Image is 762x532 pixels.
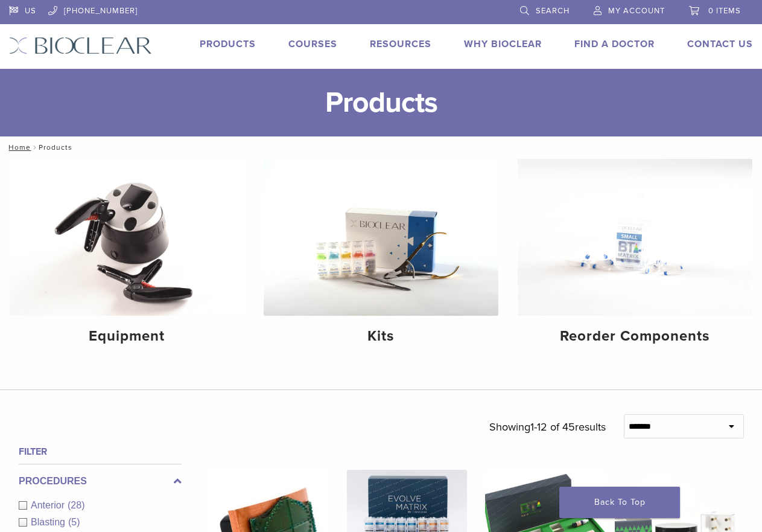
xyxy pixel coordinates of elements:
[19,325,235,347] h4: Equipment
[489,414,606,440] p: Showing results
[31,144,39,150] span: /
[530,420,575,434] span: 1-12 of 45
[527,325,743,347] h4: Reorder Components
[264,159,498,316] img: Kits
[9,37,152,54] img: Bioclear
[5,143,31,152] a: Home
[19,474,182,489] label: Procedures
[10,159,244,316] img: Equipment
[464,38,542,50] a: Why Bioclear
[518,159,752,316] img: Reorder Components
[708,6,741,16] span: 0 items
[200,38,256,50] a: Products
[518,159,752,355] a: Reorder Components
[536,6,570,16] span: Search
[288,38,337,50] a: Courses
[370,38,431,50] a: Resources
[687,38,753,50] a: Contact Us
[31,500,68,510] span: Anterior
[31,517,68,527] span: Blasting
[68,517,80,527] span: (5)
[273,325,489,347] h4: Kits
[68,500,84,510] span: (28)
[559,487,680,518] a: Back To Top
[19,444,182,459] h4: Filter
[10,159,244,355] a: Equipment
[574,38,655,50] a: Find A Doctor
[264,159,498,355] a: Kits
[608,6,665,16] span: My Account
